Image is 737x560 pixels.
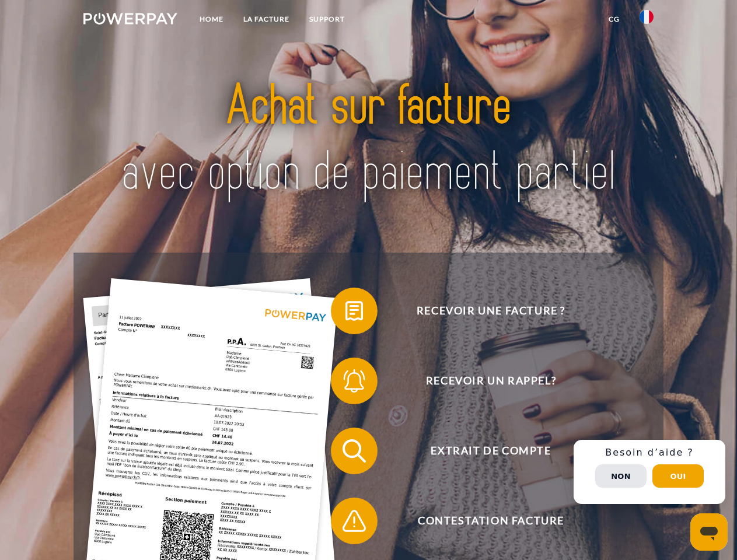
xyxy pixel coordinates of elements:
span: Contestation Facture [348,498,634,544]
img: qb_bell.svg [340,366,369,395]
span: Recevoir un rappel? [348,358,634,404]
img: qb_search.svg [340,436,369,466]
span: Extrait de compte [348,428,634,474]
button: Contestation Facture [331,498,634,544]
div: Schnellhilfe [574,440,725,504]
a: LA FACTURE [233,9,299,30]
h3: Besoin d’aide ? [581,447,718,459]
img: qb_bill.svg [340,296,369,325]
button: Recevoir une facture ? [331,288,634,334]
a: Home [190,9,233,30]
button: Recevoir un rappel? [331,358,634,404]
span: Recevoir une facture ? [348,288,634,334]
a: Support [299,9,355,30]
button: Non [595,464,647,488]
img: logo-powerpay-white.svg [83,13,177,24]
button: Oui [652,464,704,488]
img: fr [640,10,654,24]
button: Extrait de compte [331,428,634,474]
img: title-powerpay_fr.svg [111,56,626,223]
img: qb_warning.svg [340,506,369,535]
a: CG [599,9,630,30]
iframe: Bouton de lancement de la fenêtre de messagerie [690,513,728,551]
